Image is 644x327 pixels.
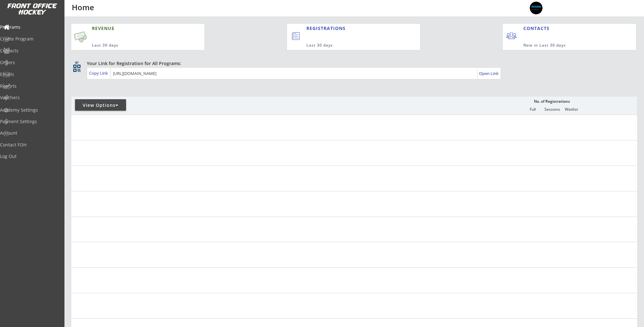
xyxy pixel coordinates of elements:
div: Open Link [479,71,499,76]
div: Waitlist [562,107,581,112]
div: View Options [75,102,126,108]
div: REGISTRATIONS [306,25,391,32]
div: No. of Registrations [532,99,572,104]
div: CONTACTS [523,25,552,32]
div: Sessions [543,107,562,112]
div: qr [73,60,80,64]
div: Copy Link [89,70,109,76]
div: Full [523,107,542,112]
a: Open Link [479,69,499,78]
button: qr_code [72,63,82,73]
div: REVENUE [92,25,174,32]
div: Your Link for Registration for All Programs: [87,60,618,67]
div: Last 30 days [92,43,174,48]
div: Last 30 days [306,43,394,48]
div: New in Last 30 days [523,43,606,48]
